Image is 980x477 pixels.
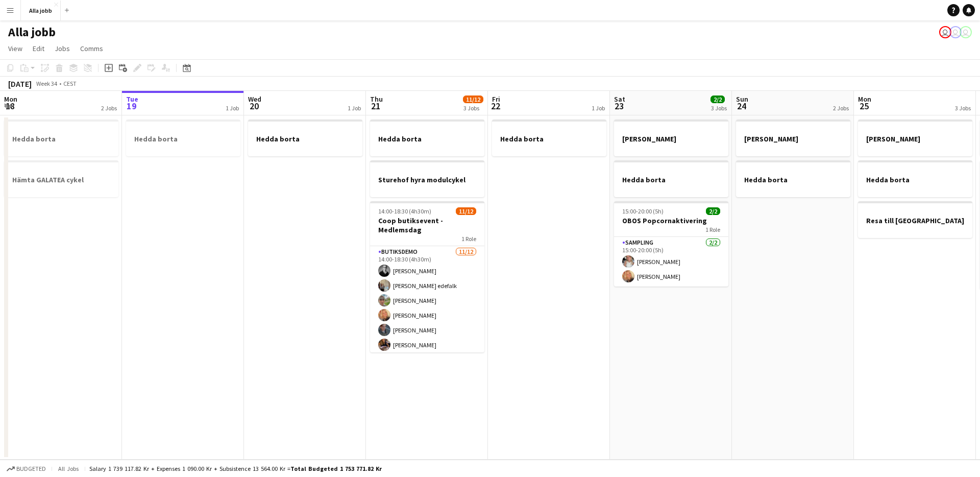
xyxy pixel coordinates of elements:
[348,104,361,112] div: 1 Job
[4,175,118,184] h3: Hämta GALATEA cykel
[622,207,664,215] span: 15:00-20:00 (5h)
[34,80,59,87] span: Week 34
[370,201,484,352] app-job-card: 14:00-18:30 (4h30m)11/12Coop butiksevent - Medlemsdag1 RoleButiksdemo11/1214:00-18:30 (4h30m)[PER...
[856,100,871,112] span: 25
[89,465,382,472] div: Salary 1 739 117.82 kr + Expenses 1 090.00 kr + Subsistence 13 564.00 kr =
[8,44,22,53] span: View
[370,175,484,184] h3: Sturehof hyra modulcykel
[736,134,850,144] h3: [PERSON_NAME]
[56,465,81,472] span: All jobs
[736,120,850,156] app-job-card: [PERSON_NAME]
[63,80,77,87] div: CEST
[248,134,362,144] h3: Hedda borta
[370,94,383,104] span: Thu
[614,120,728,156] app-job-card: [PERSON_NAME]
[614,134,728,144] h3: [PERSON_NAME]
[33,44,44,53] span: Edit
[51,42,74,55] a: Jobs
[4,94,17,104] span: Mon
[612,100,625,112] span: 23
[456,207,476,215] span: 11/12
[706,207,720,215] span: 2/2
[126,134,240,144] h3: Hedda borta
[370,246,484,444] app-card-role: Butiksdemo11/1214:00-18:30 (4h30m)[PERSON_NAME][PERSON_NAME] edefalk[PERSON_NAME][PERSON_NAME][PE...
[491,100,500,112] span: 22
[101,104,117,112] div: 2 Jobs
[463,104,483,112] div: 3 Jobs
[370,120,484,156] app-job-card: Hedda borta
[80,44,103,53] span: Comms
[858,94,871,104] span: Mon
[949,26,962,38] app-user-avatar: August Löfgren
[614,94,625,104] span: Sat
[710,96,725,103] span: 2/2
[16,465,46,472] span: Budgeted
[736,94,748,104] span: Sun
[734,100,748,112] span: 24
[939,26,951,38] app-user-avatar: Emil Hasselberg
[955,104,971,112] div: 3 Jobs
[858,120,972,156] app-job-card: [PERSON_NAME]
[492,134,606,144] h3: Hedda borta
[705,226,720,233] span: 1 Role
[8,79,32,89] div: [DATE]
[29,42,48,55] a: Edit
[55,44,70,53] span: Jobs
[858,216,972,225] h3: Resa till [GEOGRAPHIC_DATA]
[736,160,850,197] app-job-card: Hedda borta
[4,160,118,197] app-job-card: Hämta GALATEA cykel
[858,160,972,197] app-job-card: Hedda borta
[614,160,728,197] app-job-card: Hedda borta
[614,237,728,287] app-card-role: Sampling2/215:00-20:00 (5h)[PERSON_NAME][PERSON_NAME]
[370,134,484,144] h3: Hedda borta
[614,175,728,184] h3: Hedda borta
[5,463,47,474] button: Budgeted
[226,104,239,112] div: 1 Job
[125,100,138,112] span: 19
[492,94,500,104] span: Fri
[736,175,850,184] h3: Hedda borta
[492,120,606,156] app-job-card: Hedda borta
[290,465,382,472] span: Total Budgeted 1 753 771.82 kr
[592,104,605,112] div: 1 Job
[614,201,728,287] app-job-card: 15:00-20:00 (5h)2/2OBOS Popcornaktivering1 RoleSampling2/215:00-20:00 (5h)[PERSON_NAME][PERSON_NAME]
[8,25,56,40] h1: Alla jobb
[614,216,728,225] h3: OBOS Popcornaktivering
[248,94,261,104] span: Wed
[126,94,138,104] span: Tue
[369,100,383,112] span: 21
[960,26,972,38] app-user-avatar: Stina Dahl
[370,160,484,197] app-job-card: Sturehof hyra modulcykel
[3,100,17,112] span: 18
[711,104,727,112] div: 3 Jobs
[4,42,27,55] a: View
[858,134,972,144] h3: [PERSON_NAME]
[461,235,476,243] span: 1 Role
[21,1,61,20] button: Alla jobb
[248,120,362,156] app-job-card: Hedda borta
[858,201,972,238] app-job-card: Resa till [GEOGRAPHIC_DATA]
[76,42,107,55] a: Comms
[247,100,261,112] span: 20
[4,120,118,156] app-job-card: Hedda borta
[126,120,240,156] app-job-card: Hedda borta
[378,207,431,215] span: 14:00-18:30 (4h30m)
[4,134,118,144] h3: Hedda borta
[370,216,484,234] h3: Coop butiksevent - Medlemsdag
[463,96,483,103] span: 11/12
